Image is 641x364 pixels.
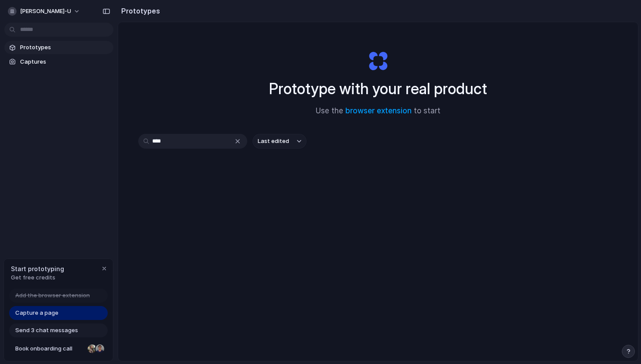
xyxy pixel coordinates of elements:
[15,344,84,353] span: Book onboarding call
[20,7,71,16] span: [PERSON_NAME]-u
[20,58,110,66] span: Captures
[11,264,64,273] span: Start prototyping
[9,342,108,356] a: Book onboarding call
[15,326,78,335] span: Send 3 chat messages
[269,77,487,100] h1: Prototype with your real product
[4,4,85,18] button: [PERSON_NAME]-u
[15,291,90,300] span: Add the browser extension
[15,309,58,317] span: Capture a page
[95,344,105,354] div: Christian Iacullo
[4,55,113,68] a: Captures
[252,134,307,149] button: Last edited
[258,137,289,146] span: Last edited
[11,273,64,282] span: Get free credits
[20,43,110,52] span: Prototypes
[316,105,440,117] span: Use the to start
[87,344,97,354] div: Nicole Kubica
[345,106,412,115] a: browser extension
[118,6,160,16] h2: Prototypes
[4,41,113,54] a: Prototypes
